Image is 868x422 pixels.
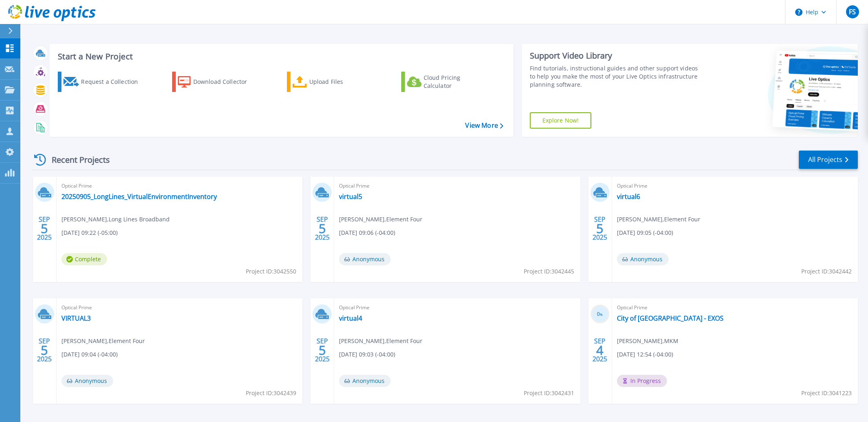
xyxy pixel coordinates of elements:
a: Download Collector [172,72,263,92]
span: Optical Prime [617,303,853,312]
span: [PERSON_NAME] , Element Four [339,337,422,345]
span: [PERSON_NAME] , MKM [617,337,678,345]
span: Optical Prime [339,181,575,190]
span: Project ID: 3042439 [246,389,296,398]
span: 5 [319,225,326,232]
span: Optical Prime [617,181,853,190]
a: City of [GEOGRAPHIC_DATA] - EXOS [617,314,724,322]
span: 5 [41,225,48,232]
span: [DATE] 09:05 (-04:00) [617,228,673,237]
span: Anonymous [617,253,669,265]
a: 20250905_LongLines_VirtualEnvironmentInventory [61,192,217,201]
a: virtual6 [617,192,640,201]
span: Optical Prime [61,181,297,190]
h3: Start a New Project [58,52,503,61]
span: 4 [596,347,603,354]
span: % [600,312,603,317]
span: Anonymous [339,253,391,265]
span: [PERSON_NAME] , Element Four [339,215,422,224]
span: [DATE] 09:06 (-04:00) [339,228,395,237]
a: VIRTUAL3 [61,314,91,322]
span: Project ID: 3041223 [801,389,852,398]
span: Project ID: 3042442 [801,267,852,276]
a: virtual4 [339,314,362,322]
span: In Progress [617,375,667,387]
div: Cloud Pricing Calculator [424,74,489,90]
a: View More [465,122,503,129]
span: [PERSON_NAME] , Element Four [617,215,700,224]
a: Request a Collection [58,72,149,92]
span: FS [849,9,856,15]
span: 5 [596,225,603,232]
a: Explore Now! [530,112,592,129]
div: Find tutorials, instructional guides and other support videos to help you make the most of your L... [530,64,702,89]
span: 5 [41,347,48,354]
span: [DATE] 09:03 (-04:00) [339,350,395,359]
span: [DATE] 12:54 (-04:00) [617,350,673,359]
a: Upload Files [287,72,378,92]
div: Recent Projects [31,150,121,170]
span: Optical Prime [61,303,297,312]
span: Anonymous [61,375,113,387]
span: Optical Prime [339,303,575,312]
span: Project ID: 3042550 [246,267,296,276]
div: Upload Files [309,74,374,90]
span: [DATE] 09:22 (-05:00) [61,228,118,237]
div: Request a Collection [81,74,146,90]
h3: 0 [590,310,610,319]
a: Cloud Pricing Calculator [401,72,492,92]
div: SEP 2025 [315,335,330,365]
span: Complete [61,253,107,265]
span: [DATE] 09:04 (-04:00) [61,350,118,359]
div: Support Video Library [530,50,702,61]
span: [PERSON_NAME] , Element Four [61,337,145,345]
span: Project ID: 3042445 [524,267,574,276]
a: virtual5 [339,192,362,201]
div: SEP 2025 [592,335,608,365]
span: [PERSON_NAME] , Long Lines Broadband [61,215,170,224]
span: Anonymous [339,375,391,387]
div: SEP 2025 [37,214,52,243]
div: SEP 2025 [315,214,330,243]
div: Download Collector [193,74,258,90]
a: All Projects [799,151,858,169]
div: SEP 2025 [592,214,608,243]
span: Project ID: 3042431 [524,389,574,398]
div: SEP 2025 [37,335,52,365]
span: 5 [319,347,326,354]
